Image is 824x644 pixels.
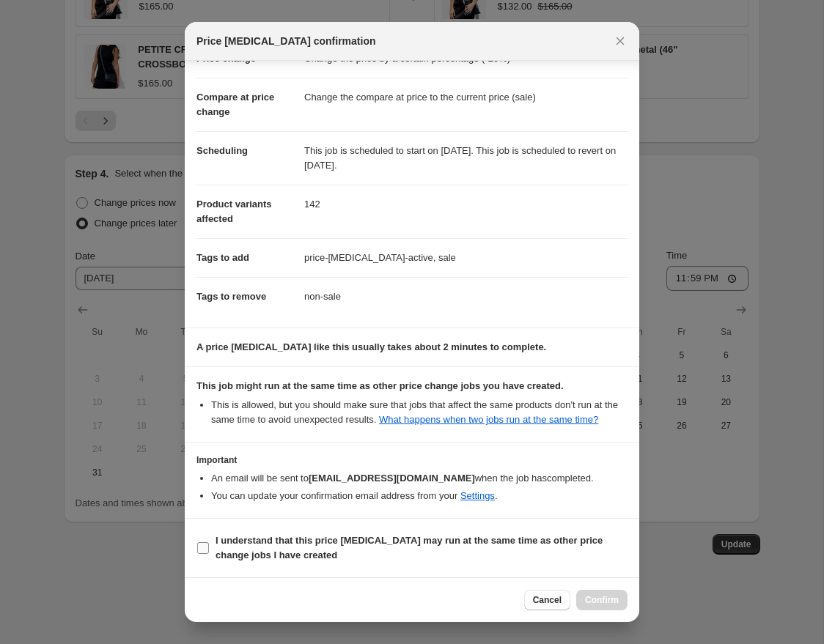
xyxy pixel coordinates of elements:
span: Cancel [533,594,562,606]
b: [EMAIL_ADDRESS][DOMAIN_NAME] [309,473,475,484]
b: A price [MEDICAL_DATA] like this usually takes about 2 minutes to complete. [196,341,546,352]
li: You can update your confirmation email address from your . [211,489,628,503]
button: Close [610,31,630,51]
dd: 142 [304,185,628,223]
li: This is allowed, but you should make sure that jobs that affect the same products don ' t run at ... [211,398,628,427]
span: Price [MEDICAL_DATA] confirmation [196,34,376,48]
span: Scheduling [196,145,248,156]
span: Tags to remove [196,291,266,302]
button: Cancel [524,590,570,610]
li: An email will be sent to when the job has completed . [211,471,628,486]
span: Tags to add [196,252,249,263]
dd: This job is scheduled to start on [DATE]. This job is scheduled to revert on [DATE]. [304,131,628,185]
dd: Change the compare at price to the current price (sale) [304,78,628,116]
h3: Important [196,454,628,466]
dd: price-[MEDICAL_DATA]-active, sale [304,238,628,277]
b: This job might run at the same time as other price change jobs you have created. [196,380,564,391]
b: I understand that this price [MEDICAL_DATA] may run at the same time as other price change jobs I... [216,535,603,560]
span: Product variants affected [196,199,272,224]
dd: non-sale [304,277,628,316]
a: What happens when two jobs run at the same time? [379,414,598,425]
span: Compare at price change [196,92,274,117]
a: Settings [460,490,495,501]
